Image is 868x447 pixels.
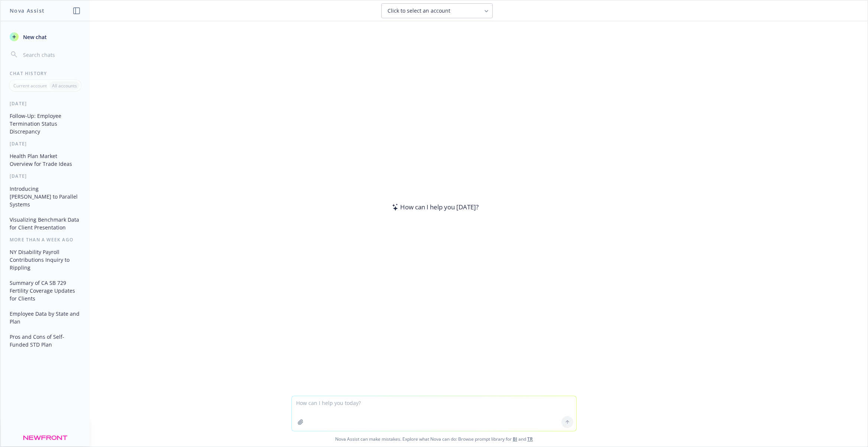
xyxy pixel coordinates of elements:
button: Click to select an account [381,3,493,18]
button: Visualizing Benchmark Data for Client Presentation [7,213,84,234]
button: Pros and Cons of Self-Funded STD Plan [7,331,84,351]
p: All accounts [52,83,77,89]
div: Chat History [1,70,90,77]
button: Follow-Up: Employee Termination Status Discrepancy [7,110,84,138]
div: [DATE] [1,100,90,107]
a: BI [513,436,517,442]
button: Employee Data by State and Plan [7,308,84,328]
span: Nova Assist can make mistakes. Explore what Nova can do: Browse prompt library for and [3,431,865,447]
input: Search chats [22,49,81,60]
button: NY Disability Payroll Contributions Inquiry to Rippling [7,246,84,274]
a: TR [527,436,533,442]
div: How can I help you [DATE]? [390,202,479,212]
span: Click to select an account [388,7,450,15]
span: New chat [22,33,47,41]
button: Summary of CA SB 729 Fertility Coverage Updates for Clients [7,277,84,305]
button: Introducing [PERSON_NAME] to Parallel Systems [7,183,84,210]
div: [DATE] [1,141,90,147]
button: New chat [7,30,84,44]
button: Health Plan Market Overview for Trade Ideas [7,150,84,170]
h1: Nova Assist [10,7,45,15]
p: Current account [13,83,47,89]
div: [DATE] [1,173,90,179]
div: More than a week ago [1,237,90,243]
